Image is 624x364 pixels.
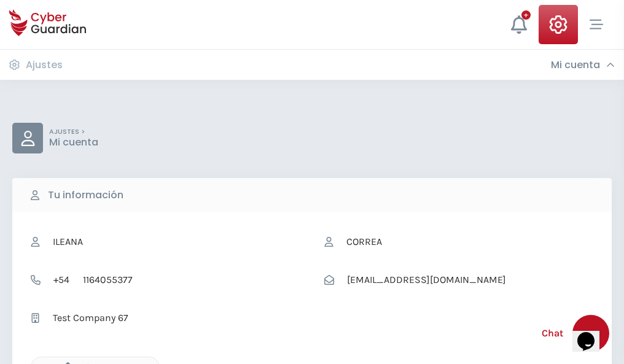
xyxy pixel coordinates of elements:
span: Chat [542,326,563,341]
span: +54 [47,268,76,292]
input: Teléfono [76,268,300,292]
div: + [521,10,531,20]
h3: Ajustes [26,59,63,71]
b: Tu información [48,188,123,203]
div: Mi cuenta [551,59,615,71]
p: AJUSTES > [49,128,98,136]
p: Mi cuenta [49,136,98,149]
h3: Mi cuenta [551,59,600,71]
iframe: chat widget [572,315,612,352]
